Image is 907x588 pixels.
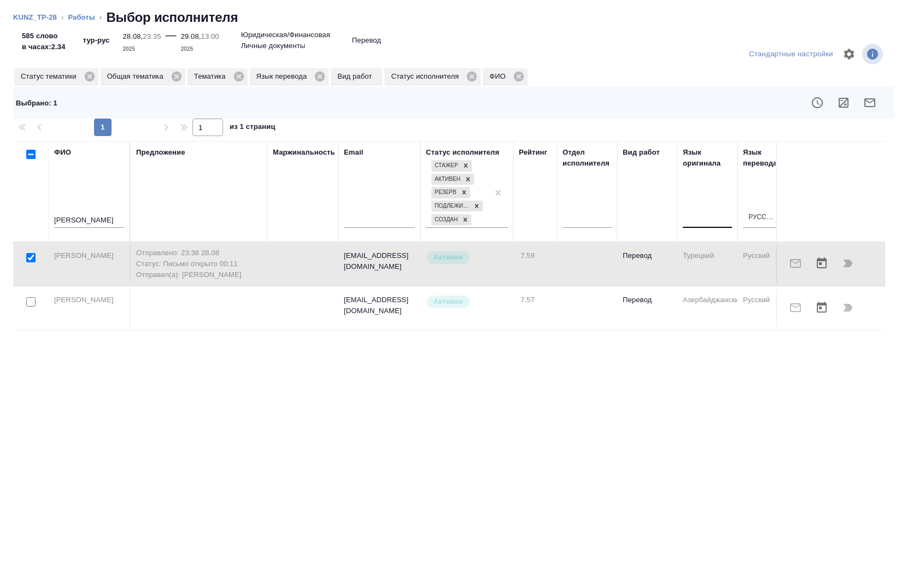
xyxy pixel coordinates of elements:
[384,68,481,86] div: Статус исполнителя
[273,147,335,158] div: Маржинальность
[136,258,262,269] p: Статус: Письмо открыто 00:11
[344,250,415,272] p: [EMAIL_ADDRESS][DOMAIN_NAME]
[431,174,462,185] div: Активен
[489,71,510,82] p: ФИО
[683,147,732,169] div: Язык оригинала
[431,201,471,212] div: Подлежит внедрению
[68,13,95,21] a: Работы
[520,250,552,261] div: 7.59
[61,12,63,23] li: ‹
[804,90,830,116] button: Показать доступность исполнителя
[430,213,472,227] div: Стажер, Активен, Резерв, Подлежит внедрению, Создан
[426,147,499,158] div: Статус исполнителя
[230,120,276,136] span: из 1 страниц
[857,90,883,116] button: Отправить предложение о работе
[738,245,798,283] td: Русский
[431,214,459,226] div: Создан
[344,147,363,158] div: Email
[194,71,230,82] p: Тематика
[106,9,238,26] h2: Выбор исполнителя
[21,71,80,82] p: Статус тематики
[256,71,311,82] p: Язык перевода
[809,295,835,321] button: Открыть календарь загрузки
[391,71,463,82] p: Статус исполнителя
[136,269,262,280] p: Отправил(а): [PERSON_NAME]
[143,32,161,40] p: 23:35
[431,160,460,172] div: Стажер
[241,30,330,40] p: Юридическая/Финансовая
[862,44,885,64] span: Посмотреть информацию
[563,147,612,169] div: Отдел исполнителя
[748,213,774,222] div: Русский
[49,245,131,283] td: [PERSON_NAME]
[434,296,463,307] p: Активен
[677,245,738,283] td: Турецкий
[13,9,894,26] nav: breadcrumb
[623,147,660,158] div: Вид работ
[136,147,185,158] div: Предложение
[352,35,381,46] p: Перевод
[101,68,185,86] div: Общая тематика
[14,68,98,86] div: Статус тематики
[344,295,415,316] p: [EMAIL_ADDRESS][DOMAIN_NAME]
[136,248,262,258] p: Отправлено: 23:38 28.08
[431,187,458,198] div: Резерв
[54,147,71,158] div: ФИО
[122,32,143,40] p: 28.08,
[430,186,471,199] div: Стажер, Активен, Резерв, Подлежит внедрению, Создан
[181,32,201,40] p: 29.08,
[623,250,672,261] p: Перевод
[166,26,177,55] div: —
[430,159,473,173] div: Стажер, Активен, Резерв, Подлежит внедрению, Создан
[426,295,508,309] div: Рядовой исполнитель: назначай с учетом рейтинга
[746,46,836,63] div: split button
[107,71,167,82] p: Общая тематика
[830,90,857,116] button: Рассчитать маржинальность заказа
[16,99,57,107] span: Выбрано : 1
[836,41,862,67] span: Настроить таблицу
[250,68,329,86] div: Язык перевода
[809,250,835,277] button: Открыть календарь загрузки
[201,32,219,40] p: 13:00
[13,13,57,21] a: KUNZ_TP-28
[677,289,738,327] td: Азербайджанский
[426,250,508,265] div: Рядовой исполнитель: назначай с учетом рейтинга
[430,199,484,213] div: Стажер, Активен, Резерв, Подлежит внедрению, Создан
[188,68,248,86] div: Тематика
[430,173,475,186] div: Стажер, Активен, Резерв, Подлежит внедрению, Создан
[337,71,376,82] p: Вид работ
[743,147,792,169] div: Язык перевода
[623,295,672,305] p: Перевод
[22,31,66,42] p: 585 слово
[434,252,463,263] p: Активен
[520,295,552,305] div: 7.57
[738,289,798,327] td: Русский
[100,12,102,23] li: ‹
[483,68,528,86] div: ФИО
[49,289,131,327] td: [PERSON_NAME]
[519,147,547,158] div: Рейтинг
